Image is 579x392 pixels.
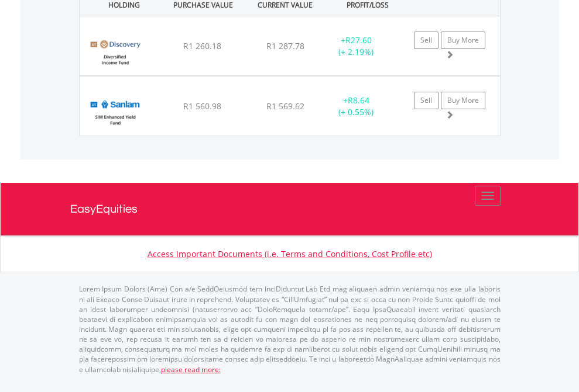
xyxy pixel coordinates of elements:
[183,100,221,112] span: R1 560.98
[85,91,145,133] img: UT.ZA.SEYB1.png
[70,183,509,235] a: EasyEquities
[441,92,485,109] a: Buy More
[183,40,221,51] span: R1 260.18
[148,248,432,259] a: Access Important Documents (i.e. Terms and Conditions, Cost Profile etc)
[161,365,221,374] a: please read more:
[320,95,393,118] div: + (+ 0.55%)
[345,34,372,46] span: R27.60
[441,32,485,49] a: Buy More
[414,92,438,109] a: Sell
[414,32,438,49] a: Sell
[348,95,369,106] span: R8.64
[266,100,304,112] span: R1 569.62
[320,34,393,58] div: + (+ 2.19%)
[266,40,304,51] span: R1 287.78
[79,284,501,374] p: Lorem Ipsum Dolors (Ame) Con a/e SeddOeiusmod tem InciDiduntut Lab Etd mag aliquaen admin veniamq...
[85,31,145,72] img: UT.ZA.DDIF.png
